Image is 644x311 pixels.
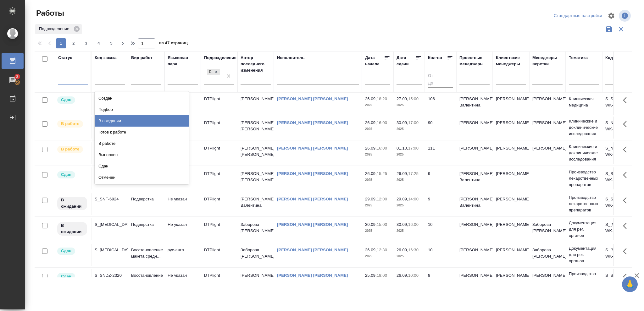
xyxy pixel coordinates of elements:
[622,276,638,292] button: 🙏
[377,197,387,201] p: 12:00
[365,55,384,67] div: Дата начала
[493,193,529,215] td: [PERSON_NAME]
[61,222,83,235] p: В ожидании
[35,8,64,18] span: Работы
[237,167,274,189] td: [PERSON_NAME] [PERSON_NAME]
[164,269,201,291] td: Не указан
[69,38,79,48] button: 2
[569,245,599,264] p: Документация для рег. органов
[95,115,189,127] div: В ожидании
[277,120,348,125] a: [PERSON_NAME] [PERSON_NAME]
[131,196,161,202] p: Подверстка
[131,247,161,259] p: Восстановление макета средн...
[456,244,493,266] td: [PERSON_NAME]
[397,55,415,67] div: Дата сдачи
[377,273,387,278] p: 18:00
[377,222,387,227] p: 15:00
[95,138,189,149] div: В работе
[95,196,125,202] div: S_SNF-6924
[95,149,189,161] div: Выполнен
[61,97,71,103] p: Сдан
[615,23,627,35] button: Сбросить фильтры
[201,193,237,215] td: DTPlight
[377,171,387,176] p: 15:25
[377,120,387,125] p: 16:00
[365,96,377,101] p: 26.09,
[532,247,563,259] p: Заборова [PERSON_NAME]
[201,117,237,139] td: DTPlight
[493,142,529,164] td: [PERSON_NAME]
[605,55,630,61] div: Код работы
[408,248,419,252] p: 16:30
[552,11,604,21] div: split button
[365,151,390,158] p: 2025
[602,117,639,139] td: S_NVRT-5220-WK-011
[397,102,422,108] p: 2025
[95,172,189,183] div: Отменен
[95,104,189,115] div: Подбор
[95,127,189,138] div: Готов к работе
[619,10,632,22] span: Посмотреть информацию
[237,269,274,291] td: [PERSON_NAME]
[201,269,237,291] td: DTPlight
[397,197,408,201] p: 29.09,
[397,222,408,227] p: 30.09,
[428,80,453,88] input: До
[456,269,493,291] td: [PERSON_NAME] Валентина
[207,69,213,75] div: DTPlight
[201,93,237,115] td: DTPlight
[61,146,79,152] p: В работе
[106,38,116,48] button: 5
[397,126,422,132] p: 2025
[408,222,419,227] p: 16:00
[81,40,91,46] span: 3
[428,55,442,61] div: Кол-во
[164,218,201,240] td: Не указан
[365,222,377,227] p: 30.09,
[456,167,493,189] td: [PERSON_NAME] Валентина
[569,118,599,137] p: Клинические и доклинические исследования
[619,167,634,183] button: Здесь прячутся важные кнопки
[602,167,639,189] td: S_SNF-6924-WK-006
[35,24,82,34] div: Подразделение
[397,171,408,176] p: 26.09,
[619,142,634,157] button: Здесь прячутся важные кнопки
[569,220,599,239] p: Документация для рег. органов
[532,145,563,151] p: [PERSON_NAME]
[397,202,422,209] p: 2025
[365,228,390,234] p: 2025
[569,96,599,108] p: Клиническая медицина
[532,272,563,279] p: [PERSON_NAME]
[57,196,88,211] div: Исполнитель назначен, приступать к работе пока рано
[57,145,88,154] div: Исполнитель выполняет работу
[425,193,456,215] td: 9
[397,96,408,101] p: 27.09,
[602,93,639,115] td: S_SNDZ-2331-WK-007
[57,272,88,281] div: Менеджер проверил работу исполнителя, передает ее на следующий этап
[58,55,72,61] div: Статус
[95,55,117,61] div: Код заказа
[569,144,599,162] p: Клинические и доклинические исследования
[168,55,198,67] div: Языковая пара
[425,167,456,189] td: 9
[95,272,125,279] div: S_SNDZ-2320
[459,55,490,67] div: Проектные менеджеры
[277,248,348,252] a: [PERSON_NAME] [PERSON_NAME]
[604,8,619,23] span: Настроить таблицу
[602,244,639,266] td: S_[MEDICAL_DATA]-36-WK-003
[95,221,125,228] div: S_[MEDICAL_DATA]-36
[61,197,83,210] p: В ожидании
[237,117,274,139] td: [PERSON_NAME] [PERSON_NAME]
[532,96,563,102] p: [PERSON_NAME]
[602,193,639,215] td: S_SNF-6924-WK-004
[106,40,116,46] span: 5
[408,197,419,201] p: 14:00
[397,151,422,158] p: 2025
[493,269,529,291] td: [PERSON_NAME]
[365,177,390,183] p: 2025
[94,38,104,48] button: 4
[95,161,189,172] div: Сдан
[619,93,634,108] button: Здесь прячутся важные кнопки
[241,55,271,74] div: Автор последнего изменения
[619,117,634,132] button: Здесь прячутся важные кнопки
